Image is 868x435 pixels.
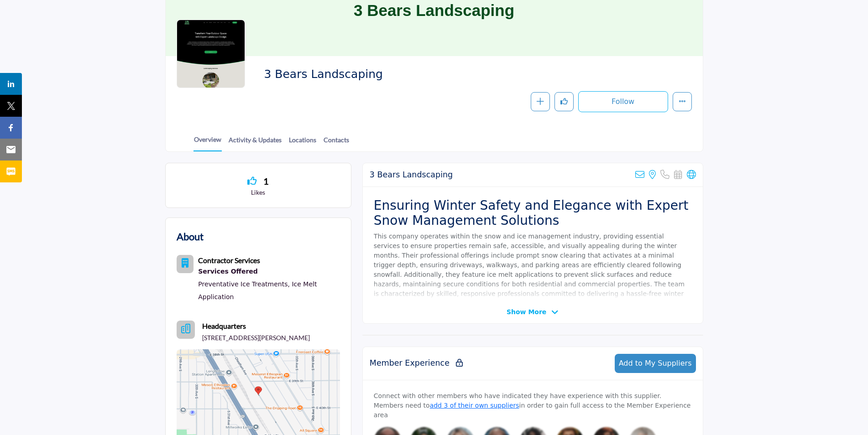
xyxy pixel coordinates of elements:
button: Headquarter icon [177,321,195,339]
a: Locations [288,135,317,151]
span: 3 Bears Landscaping [264,67,470,82]
p: Connect with other members who have indicated they have experience with this supplier. Members ne... [374,391,692,420]
button: Like [554,92,574,111]
b: Contractor Services [198,256,260,264]
a: Overview [193,135,222,151]
h2: About [177,229,204,244]
button: More details [673,92,692,111]
h2: Member Experience [370,358,463,368]
p: This company operates within the snow and ice management industry, providing essential services t... [374,232,692,308]
button: Follow [578,91,668,112]
h2: Ensuring Winter Safety and Elegance with Expert Snow Management Solutions [374,198,692,228]
a: Preventative Ice Treatments, [198,280,290,288]
a: Activity & Updates [228,135,282,151]
button: Category Icon [177,255,194,273]
a: Contractor Services [198,257,260,264]
div: Services Offered refers to the specific products, assistance, or expertise a business provides to... [198,266,340,278]
h2: 3 Bears Landscaping [370,170,453,180]
a: Services Offered [198,266,340,278]
span: 1 [263,174,269,188]
span: Show More [507,307,546,317]
p: Likes [177,188,340,197]
p: [STREET_ADDRESS][PERSON_NAME] [202,333,310,342]
a: Contacts [323,135,350,151]
a: add 3 of their own suppliers [430,402,519,409]
a: Ice Melt Application [198,280,317,300]
button: Add to My Suppliers [615,354,696,373]
span: Add to My Suppliers [619,359,692,368]
b: Headquarters [202,321,246,331]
